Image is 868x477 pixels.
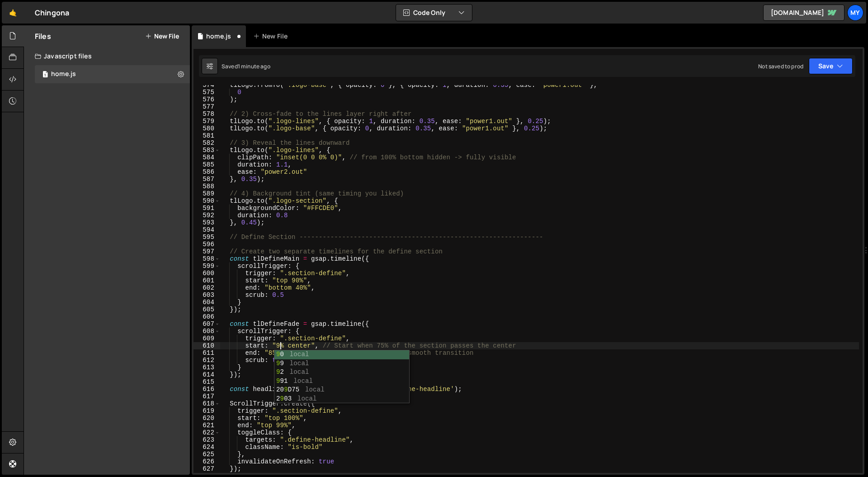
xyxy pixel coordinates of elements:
div: 587 [193,176,220,183]
div: 594 [193,226,220,234]
div: 600 [193,270,220,277]
div: 582 [193,139,220,147]
div: 622 [193,429,220,436]
div: 577 [193,103,220,110]
div: 593 [193,219,220,226]
div: 574 [193,81,220,89]
div: home.js [51,70,76,78]
div: 627 [193,465,220,472]
div: 583 [193,147,220,154]
div: 604 [193,299,220,306]
div: Javascript files [24,47,190,65]
div: 591 [193,205,220,212]
button: Code Only [396,5,472,21]
button: New File [145,33,179,40]
div: 576 [193,96,220,103]
div: 602 [193,284,220,291]
span: 1 [42,72,48,79]
div: 581 [193,132,220,139]
div: home.js [206,32,231,41]
div: 618 [193,400,220,407]
div: 584 [193,154,220,161]
div: 621 [193,422,220,429]
div: 611 [193,349,220,357]
h2: Files [35,31,51,41]
div: 589 [193,190,220,197]
a: 🤙 [2,2,24,24]
div: 592 [193,212,220,219]
div: 606 [193,313,220,320]
a: My [847,5,863,21]
div: 588 [193,183,220,190]
div: 575 [193,89,220,96]
div: 598 [193,255,220,262]
div: 612 [193,357,220,364]
div: 603 [193,291,220,299]
a: [DOMAIN_NAME] [763,5,844,21]
div: Not saved to prod [758,62,803,70]
div: 615 [193,378,220,386]
div: 596 [193,241,220,248]
div: 609 [193,335,220,342]
: 16722/45723.js [35,65,190,83]
div: 625 [193,451,220,458]
div: 578 [193,110,220,118]
div: 616 [193,386,220,393]
div: 607 [193,320,220,328]
div: 624 [193,444,220,451]
button: Save [809,58,853,74]
div: 590 [193,197,220,205]
div: 595 [193,234,220,241]
div: 605 [193,306,220,313]
div: 597 [193,248,220,255]
div: 613 [193,364,220,371]
div: 586 [193,168,220,176]
div: 601 [193,277,220,284]
div: Saved [222,62,270,70]
div: 617 [193,393,220,400]
div: 579 [193,118,220,125]
div: 620 [193,415,220,422]
div: 623 [193,436,220,444]
div: 608 [193,328,220,335]
div: 626 [193,458,220,465]
div: 619 [193,407,220,415]
div: 585 [193,161,220,168]
div: 614 [193,371,220,378]
div: 610 [193,342,220,349]
div: 580 [193,125,220,132]
div: 599 [193,262,220,270]
div: 1 minute ago [238,62,270,70]
div: Chingona [35,7,69,18]
div: New File [253,32,291,41]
